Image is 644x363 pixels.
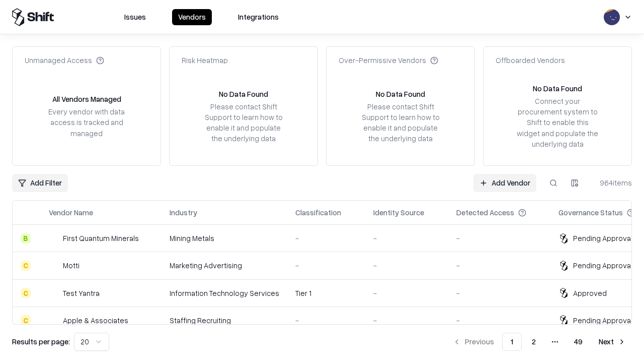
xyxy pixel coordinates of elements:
div: Marketing Advertising [170,260,279,271]
div: Information Technology Services [170,288,279,298]
div: - [295,233,357,244]
div: C [21,261,31,271]
div: Unmanaged Access [25,55,104,66]
div: - [456,260,542,271]
div: - [295,260,357,271]
div: Approved [573,288,607,298]
div: - [456,315,542,326]
button: Next [593,333,632,351]
a: Add Vendor [473,174,536,192]
button: Issues [118,9,152,25]
div: Industry [170,207,197,218]
div: Tier 1 [295,288,357,298]
button: Add Filter [12,174,68,192]
div: First Quantum Minerals [63,233,139,244]
div: Offboarded Vendors [496,55,565,66]
div: - [373,260,440,271]
div: Governance Status [558,207,623,218]
div: 964 items [592,177,632,188]
div: Classification [295,207,341,218]
img: Apple & Associates [49,315,59,325]
button: Vendors [172,9,212,25]
div: Motti [63,260,79,271]
div: Detected Access [456,207,514,218]
nav: pagination [447,333,632,351]
img: Test Yantra [49,288,59,298]
div: Risk Heatmap [182,55,228,66]
div: No Data Found [376,89,425,99]
div: C [21,315,31,325]
div: C [21,288,31,298]
p: Results per page: [12,336,70,347]
div: - [456,233,542,244]
div: - [373,233,440,244]
div: Over-Permissive Vendors [339,55,438,66]
div: Please contact Shift Support to learn how to enable it and populate the underlying data [359,101,442,144]
button: Integrations [232,9,285,25]
div: Every vendor with data access is tracked and managed [45,106,128,138]
div: - [373,288,440,298]
button: 1 [502,333,522,351]
div: Vendor Name [49,207,93,218]
div: Mining Metals [170,233,279,244]
div: - [456,288,542,298]
div: Test Yantra [63,288,100,298]
div: Pending Approval [573,260,632,271]
div: No Data Found [219,89,268,99]
button: 49 [566,333,591,351]
img: First Quantum Minerals [49,233,59,244]
div: Pending Approval [573,233,632,244]
div: Please contact Shift Support to learn how to enable it and populate the underlying data [202,101,285,144]
div: B [21,233,31,244]
div: - [373,315,440,326]
div: Apple & Associates [63,315,128,326]
div: Staffing Recruiting [170,315,279,326]
div: Connect your procurement system to Shift to enable this widget and populate the underlying data [516,96,599,149]
div: No Data Found [533,83,582,94]
img: Motti [49,261,59,271]
button: 2 [524,333,544,351]
div: - [295,315,357,326]
div: Identity Source [373,207,424,218]
div: All Vendors Managed [52,94,121,104]
div: Pending Approval [573,315,632,326]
